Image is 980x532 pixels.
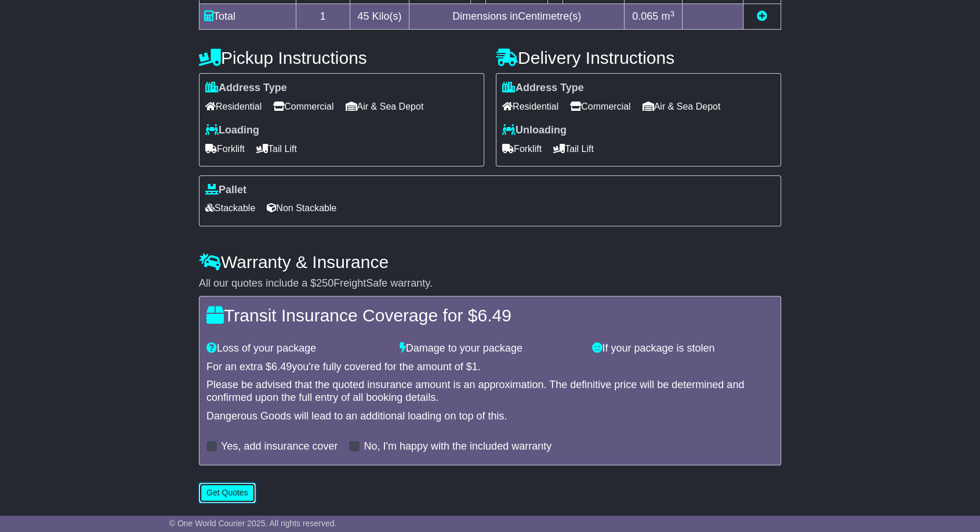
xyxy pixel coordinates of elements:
[496,48,781,67] h4: Delivery Instructions
[199,4,296,30] td: Total
[206,379,774,404] div: Please be advised that the quoted insurance amount is an approximation. The definitive price will...
[643,97,721,115] span: Air & Sea Depot
[357,10,369,22] span: 45
[670,9,674,18] sup: 3
[199,252,781,272] h4: Warranty & Insurance
[205,82,287,95] label: Address Type
[206,306,774,325] h4: Transit Insurance Coverage for $
[205,184,246,197] label: Pallet
[364,440,551,453] label: No, I'm happy with the included warranty
[346,97,424,115] span: Air & Sea Depot
[169,519,337,528] span: © One World Courier 2025. All rights reserved.
[205,140,245,158] span: Forklift
[757,10,767,22] a: Add new item
[296,4,350,30] td: 1
[570,97,630,115] span: Commercial
[221,440,337,453] label: Yes, add insurance cover
[201,342,394,355] div: Loss of your package
[316,277,333,289] span: 250
[205,124,259,137] label: Loading
[502,124,567,137] label: Unloading
[199,48,484,67] h4: Pickup Instructions
[267,199,336,217] span: Non Stackable
[632,10,658,22] span: 0.065
[586,342,779,355] div: If your package is stolen
[394,342,587,355] div: Damage to your package
[273,97,333,115] span: Commercial
[502,97,558,115] span: Residential
[199,483,256,503] button: Get Quotes
[199,277,781,290] div: All our quotes include a $ FreightSafe warranty.
[472,361,478,372] span: 1
[553,140,594,158] span: Tail Lift
[661,10,674,22] span: m
[477,306,511,325] span: 6.49
[205,199,255,217] span: Stackable
[350,4,409,30] td: Kilo(s)
[206,361,774,374] div: For an extra $ you're fully covered for the amount of $ .
[271,361,292,372] span: 6.49
[409,4,625,30] td: Dimensions in Centimetre(s)
[502,140,542,158] span: Forklift
[205,97,262,115] span: Residential
[256,140,297,158] span: Tail Lift
[502,82,584,95] label: Address Type
[206,410,774,423] div: Dangerous Goods will lead to an additional loading on top of this.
